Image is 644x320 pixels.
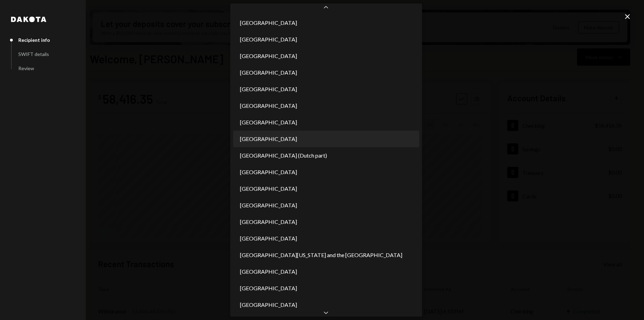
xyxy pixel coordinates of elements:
span: [GEOGRAPHIC_DATA] [240,284,297,292]
span: [GEOGRAPHIC_DATA] [240,301,297,309]
div: Review [18,65,34,71]
span: [GEOGRAPHIC_DATA] [240,52,297,60]
span: [GEOGRAPHIC_DATA] [240,118,297,126]
div: Recipient info [18,37,50,43]
span: [GEOGRAPHIC_DATA] [240,85,297,93]
span: [GEOGRAPHIC_DATA] [240,35,297,44]
span: [GEOGRAPHIC_DATA] [240,102,297,110]
span: [GEOGRAPHIC_DATA] [240,68,297,77]
span: [GEOGRAPHIC_DATA] [240,19,297,27]
span: [GEOGRAPHIC_DATA] [240,168,297,176]
span: [GEOGRAPHIC_DATA] [240,267,297,276]
span: [GEOGRAPHIC_DATA] [240,135,297,143]
div: SWIFT details [18,51,49,57]
span: [GEOGRAPHIC_DATA] [240,234,297,243]
span: [GEOGRAPHIC_DATA][US_STATE] and the [GEOGRAPHIC_DATA] [240,251,402,259]
span: [GEOGRAPHIC_DATA] [240,218,297,226]
span: [GEOGRAPHIC_DATA] [240,185,297,193]
span: [GEOGRAPHIC_DATA] [240,201,297,209]
span: [GEOGRAPHIC_DATA] (Dutch part) [240,151,327,160]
